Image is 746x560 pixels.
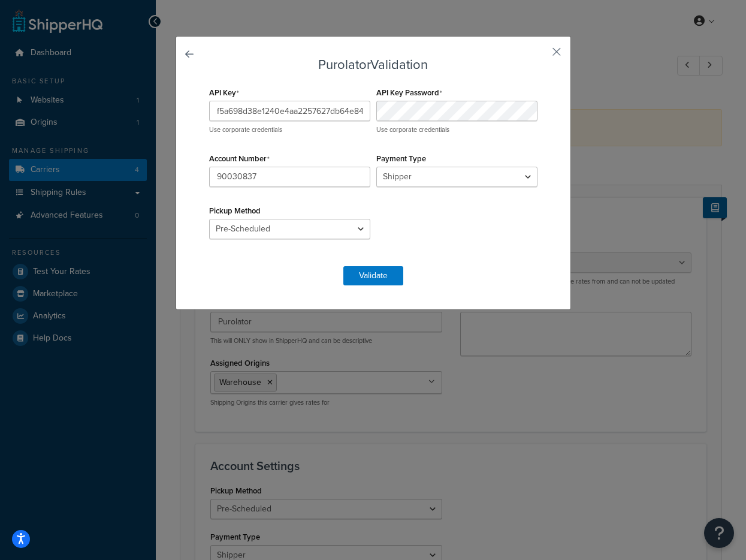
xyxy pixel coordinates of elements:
label: Payment Type [376,154,426,163]
label: Account Number [209,154,270,164]
button: Validate [343,266,403,285]
label: API Key [209,88,239,98]
h3: Purolator Validation [206,58,540,72]
label: Pickup Method [209,206,261,215]
p: Use corporate credentials [376,125,537,134]
p: Use corporate credentials [209,125,370,134]
label: API Key Password [376,88,442,98]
